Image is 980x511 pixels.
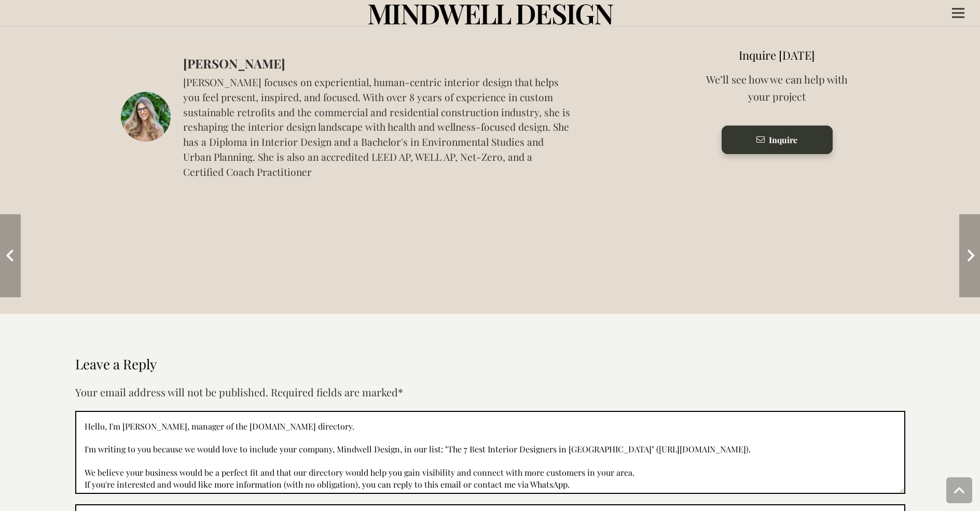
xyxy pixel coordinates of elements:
[700,47,854,63] h5: Inquire [DATE]
[75,355,905,373] h3: Leave a Reply
[700,71,854,105] p: We’ll see how we can help with your project
[722,126,832,154] a: Inquire
[271,385,403,399] span: Required fields are marked
[75,385,268,399] span: Your email address will not be published.
[75,411,905,494] textarea: Comment
[183,75,572,179] div: [PERSON_NAME] focuses on experiential, human-centric interior design that helps you feel present,...
[946,477,972,503] a: Back to top
[183,54,572,73] a: [PERSON_NAME]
